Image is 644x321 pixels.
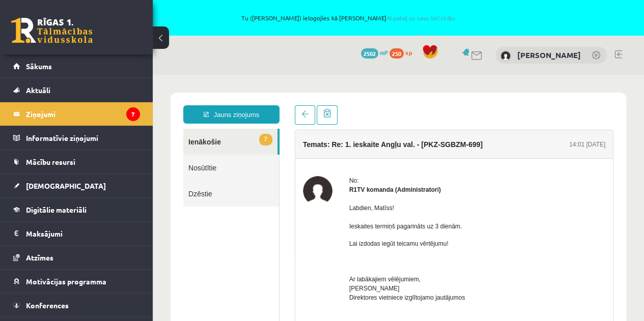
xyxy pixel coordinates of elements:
[197,164,453,173] p: Lai izdodas iegūt teicamu vērtējumu!
[31,80,126,106] a: Nosūtītie
[389,48,417,56] a: 250 xp
[26,62,52,71] span: Sākums
[13,102,140,126] a: Ziņojumi7
[405,48,412,56] span: xp
[416,65,453,74] div: 14:01 [DATE]
[13,78,140,102] a: Aktuāli
[380,48,388,56] span: mP
[11,18,93,43] a: Rīgas 1. Tālmācības vidusskola
[31,54,125,80] a: 7Ienākošie
[13,174,140,197] a: [DEMOGRAPHIC_DATA]
[26,102,140,126] legend: Ziņojumi
[13,222,140,245] a: Maksājumi
[197,129,453,156] p: Labdien, Matīss! Ieskaites termiņš pagarināts uz 3 dienām.
[26,205,87,214] span: Digitālie materiāli
[150,101,180,131] img: R1TV komanda
[13,54,140,78] a: Sākums
[197,111,288,119] strong: R1TV komanda (Administratori)
[500,51,511,61] img: Matīss Liepiņš
[13,126,140,150] a: Informatīvie ziņojumi
[386,14,455,22] a: Atpakaļ uz savu lietotāju
[31,106,126,132] a: Dzēstie
[26,157,75,166] span: Mācību resursi
[26,301,69,310] span: Konferences
[13,270,140,293] a: Motivācijas programma
[26,222,140,245] legend: Maksājumi
[31,31,127,49] a: Jauns ziņojums
[13,246,140,269] a: Atzīmes
[26,181,106,190] span: [DEMOGRAPHIC_DATA]
[197,101,453,110] div: No:
[26,126,140,150] legend: Informatīvie ziņojumi
[389,48,404,59] span: 250
[361,48,378,59] span: 2502
[517,50,581,60] a: [PERSON_NAME]
[117,15,580,21] span: Tu ([PERSON_NAME]) ielogojies kā [PERSON_NAME]
[361,48,388,56] a: 2502 mP
[26,277,106,286] span: Motivācijas programma
[106,59,120,71] span: 7
[13,198,140,221] a: Digitālie materiāli
[26,253,53,262] span: Atzīmes
[13,294,140,317] a: Konferences
[126,107,140,121] i: 7
[150,66,330,74] h4: Temats: Re: 1. ieskaite Angļu val. - [PKZ-SGBZM-699]
[13,150,140,173] a: Mācību resursi
[26,85,50,95] span: Aktuāli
